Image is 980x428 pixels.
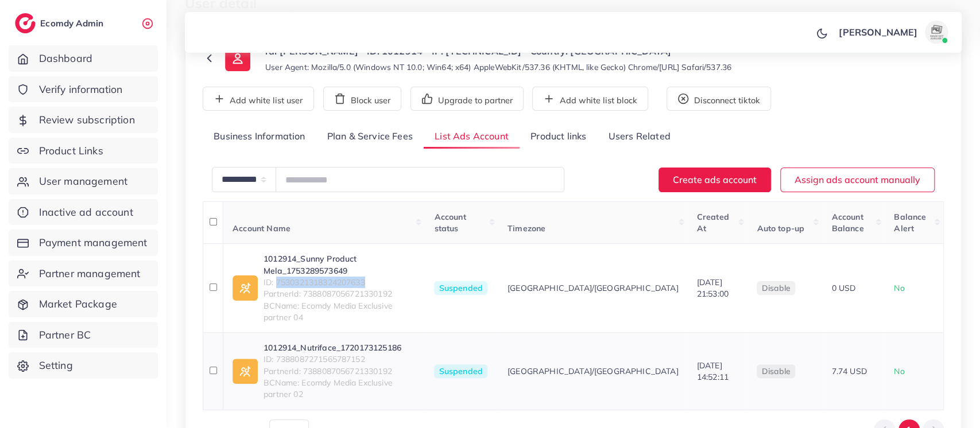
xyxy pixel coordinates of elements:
[667,87,771,111] button: Disconnect tiktok
[597,124,681,149] a: Users Related
[894,283,904,293] span: No
[203,87,314,111] button: Add white list user
[831,283,855,293] span: 0 USD
[697,360,729,382] span: [DATE] 14:52:11
[757,223,804,234] span: Auto top-up
[520,124,597,149] a: Product links
[39,266,141,281] span: Partner management
[265,61,731,73] small: User Agent: Mozilla/5.0 (Windows NT 10.0; Win64; x64) AppleWebKit/537.36 (KHTML, like Gecko) Chro...
[15,13,106,33] a: logoEcomdy Admin
[532,87,648,111] button: Add white list block
[39,82,123,97] span: Verify information
[508,223,545,234] span: Timezone
[9,199,158,225] a: Inactive ad account
[659,168,771,192] button: Create ads account
[233,275,258,301] img: ic-ad-info.7fc67b75.svg
[508,365,679,377] span: [GEOGRAPHIC_DATA]/[GEOGRAPHIC_DATA]
[264,300,416,324] span: BCName: Ecomdy Media Exclusive partner 04
[264,288,416,299] span: PartnerId: 7388087056721330192
[233,223,290,234] span: Account Name
[780,168,935,192] button: Assign ads account manually
[39,51,92,66] span: Dashboard
[39,235,148,250] span: Payment management
[9,138,158,164] a: Product Links
[894,366,904,376] span: No
[410,87,524,111] button: Upgrade to partner
[925,21,948,44] img: avatar
[9,45,158,72] a: Dashboard
[233,359,258,384] img: ic-ad-info.7fc67b75.svg
[831,212,863,234] span: Account Balance
[508,282,679,294] span: [GEOGRAPHIC_DATA]/[GEOGRAPHIC_DATA]
[424,124,520,149] a: List Ads Account
[9,76,158,103] a: Verify information
[203,124,316,149] a: Business Information
[697,212,729,234] span: Created At
[264,277,416,288] span: ID: 7530321318324207633
[15,13,36,33] img: logo
[264,377,416,400] span: BCName: Ecomdy Media Exclusive partner 02
[9,168,158,194] a: User management
[839,25,917,39] p: [PERSON_NAME]
[434,364,487,378] span: Suspended
[434,212,466,234] span: Account status
[831,366,866,376] span: 7.74 USD
[894,212,926,234] span: Balance Alert
[9,107,158,133] a: Review subscription
[39,143,103,158] span: Product Links
[39,174,127,189] span: User management
[39,205,133,220] span: Inactive ad account
[264,365,416,377] span: PartnerId: 7388087056721330192
[434,281,487,295] span: Suspended
[761,283,791,293] span: disable
[832,21,952,44] a: [PERSON_NAME]avatar
[39,358,73,373] span: Setting
[264,253,416,277] a: 1012914_Sunny Product Mela_1753289573649
[9,352,158,379] a: Setting
[323,87,401,111] button: Block user
[761,366,791,376] span: disable
[697,277,729,299] span: [DATE] 21:53:00
[40,18,106,29] h2: Ecomdy Admin
[9,229,158,256] a: Payment management
[39,297,117,312] span: Market Package
[264,353,416,365] span: ID: 7388087271565787152
[264,342,416,353] a: 1012914_Nutriface_1720173125186
[39,112,135,127] span: Review subscription
[9,322,158,348] a: Partner BC
[39,328,91,343] span: Partner BC
[316,124,424,149] a: Plan & Service Fees
[9,260,158,287] a: Partner management
[9,291,158,317] a: Market Package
